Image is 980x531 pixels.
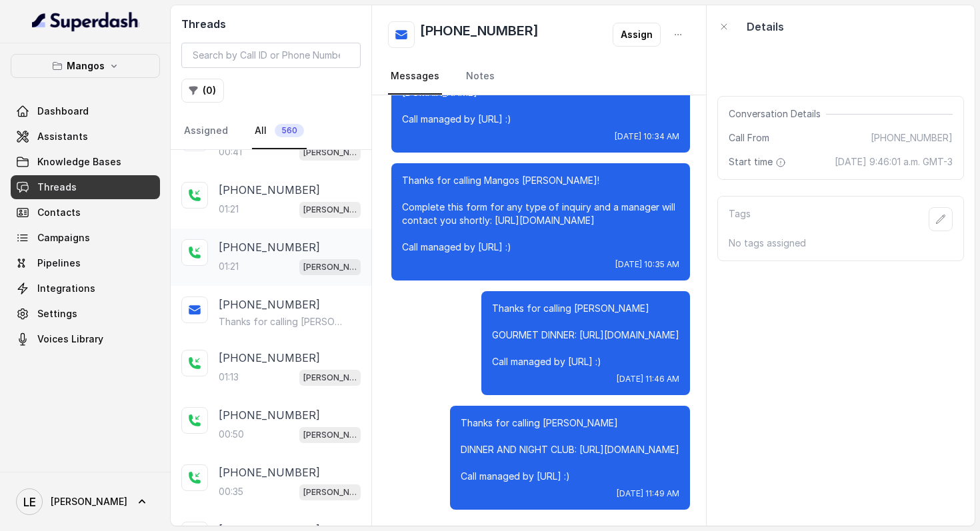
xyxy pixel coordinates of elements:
p: [PERSON_NAME] [303,371,357,384]
p: Details [747,19,784,35]
span: Knowledge Bases [37,155,121,169]
span: Dashboard [37,105,89,118]
p: [PERSON_NAME] [303,486,357,499]
a: All560 [252,113,307,149]
a: Assistants [11,125,160,149]
h2: Threads [181,16,361,32]
nav: Tabs [181,113,361,149]
button: Mangos [11,54,160,78]
a: Assigned [181,113,231,149]
span: Start time [729,155,789,169]
p: 00:35 [219,485,243,498]
a: Dashboard [11,99,160,123]
span: [DATE] 11:49 AM [617,488,679,499]
nav: Tabs [388,59,691,95]
span: Settings [37,307,77,320]
p: No tags assigned [729,237,953,250]
text: LE [23,495,36,509]
span: [DATE] 11:46 AM [617,374,679,384]
p: Thanks for calling [PERSON_NAME] GOURMET DINNER: [URL][DOMAIN_NAME] Call managed by [URL] :) [219,315,347,328]
p: 00:41 [219,145,242,159]
span: Call From [729,131,769,145]
img: light.svg [32,11,139,32]
p: [PERSON_NAME] [303,428,357,442]
p: 01:21 [219,203,239,216]
a: Notes [463,59,497,95]
span: Integrations [37,282,95,295]
span: Campaigns [37,231,90,245]
a: Pipelines [11,251,160,275]
a: Knowledge Bases [11,150,160,174]
span: Conversation Details [729,107,826,121]
span: Assistants [37,130,88,143]
span: Contacts [37,206,81,219]
p: Tags [729,207,751,231]
p: Thanks for calling Mangos [PERSON_NAME]! Complete this form for any type of inquiry and a manager... [402,174,679,254]
span: Threads [37,181,77,194]
span: [PHONE_NUMBER] [871,131,953,145]
span: [DATE] 10:34 AM [615,131,679,142]
p: 00:50 [219,428,244,441]
span: [PERSON_NAME] [51,495,127,508]
a: Threads [11,175,160,199]
button: (0) [181,79,224,103]
p: [PERSON_NAME] [303,146,357,159]
a: Campaigns [11,226,160,250]
span: [DATE] 10:35 AM [615,259,679,270]
a: Settings [11,302,160,326]
a: [PERSON_NAME] [11,483,160,520]
p: [PERSON_NAME] [303,203,357,217]
a: Voices Library [11,327,160,351]
p: [PERSON_NAME] [303,261,357,274]
p: [PHONE_NUMBER] [219,350,320,366]
a: Messages [388,59,442,95]
p: [PHONE_NUMBER] [219,464,320,480]
a: Contacts [11,201,160,225]
p: 01:21 [219,260,239,273]
p: [PHONE_NUMBER] [219,182,320,198]
h2: [PHONE_NUMBER] [420,21,539,48]
span: Pipelines [37,257,81,270]
p: 01:13 [219,370,239,384]
span: Voices Library [37,332,103,346]
button: Assign [613,23,661,47]
input: Search by Call ID or Phone Number [181,43,361,68]
a: Integrations [11,276,160,300]
span: [DATE] 9:46:01 a.m. GMT-3 [835,155,953,169]
p: Thanks for calling [PERSON_NAME] GOURMET DINNER: [URL][DOMAIN_NAME] Call managed by [URL] :) [492,302,679,368]
p: Thanks for calling [PERSON_NAME] DINNER AND NIGHT CLUB: [URL][DOMAIN_NAME] Call managed by [URL] :) [461,416,679,483]
p: Mangos [67,58,105,74]
p: [PHONE_NUMBER] [219,296,320,312]
p: [PHONE_NUMBER] [219,407,320,423]
span: 560 [275,124,304,137]
p: [PHONE_NUMBER] [219,239,320,255]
